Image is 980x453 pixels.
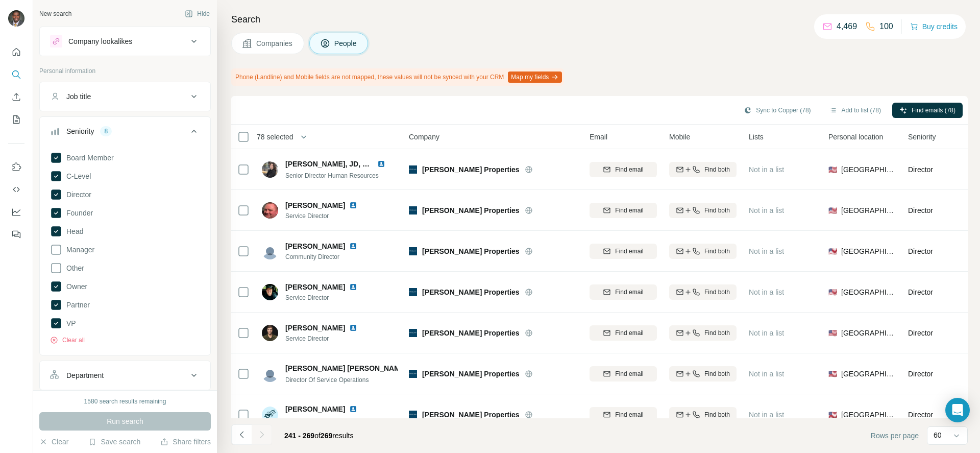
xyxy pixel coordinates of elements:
[62,153,114,163] span: Board Member
[62,318,76,328] span: VP
[314,432,321,440] span: of
[62,208,93,218] span: Founder
[590,162,657,177] button: Find email
[704,206,730,215] span: Find both
[40,84,210,109] button: Job title
[285,323,345,333] span: [PERSON_NAME]
[945,398,970,422] div: Open Intercom Messenger
[749,247,784,255] span: Not in a list
[828,246,837,256] span: 🇺🇸
[749,288,784,296] span: Not in a list
[262,202,278,219] img: Avatar
[262,284,278,300] img: Avatar
[615,165,643,174] span: Find email
[822,103,888,118] button: Add to list (78)
[737,103,818,118] button: Sync to Copper (78)
[377,160,385,168] img: LinkedIn logo
[615,410,643,419] span: Find email
[8,180,24,199] button: Use Surfe API
[62,263,84,273] span: Other
[409,206,417,214] img: Logo of Fogelman Properties
[669,407,737,422] button: Find both
[669,366,737,382] button: Find both
[704,247,730,256] span: Find both
[669,325,737,341] button: Find both
[50,336,85,345] button: Clear all
[590,244,657,259] button: Find email
[285,172,379,179] span: Senior Director Human Resources
[422,205,520,216] span: [PERSON_NAME] Properties
[704,328,730,338] span: Find both
[615,288,643,297] span: Find email
[615,369,643,378] span: Find email
[828,328,837,338] span: 🇺🇸
[284,432,353,440] span: results
[669,162,737,177] button: Find both
[409,247,417,255] img: Logo of Fogelman Properties
[39,437,68,447] button: Clear
[409,411,417,419] img: Logo of Fogelman Properties
[841,410,896,420] span: [GEOGRAPHIC_DATA]
[828,164,837,175] span: 🇺🇸
[669,203,737,218] button: Find both
[908,132,936,142] span: Seniority
[590,325,657,341] button: Find email
[231,424,252,445] button: Navigate to previous page
[285,282,345,292] span: [PERSON_NAME]
[841,287,896,297] span: [GEOGRAPHIC_DATA]
[257,132,293,142] span: 78 selected
[422,164,520,175] span: [PERSON_NAME] Properties
[409,329,417,337] img: Logo of Fogelman Properties
[749,329,784,337] span: Not in a list
[8,110,24,129] button: My lists
[508,71,562,83] button: Map my fields
[284,432,314,440] span: 241 - 269
[841,205,896,216] span: [GEOGRAPHIC_DATA]
[669,244,737,259] button: Find both
[285,334,370,343] span: Service Director
[8,65,24,84] button: Search
[62,189,91,200] span: Director
[349,405,357,413] img: LinkedIn logo
[871,431,919,441] span: Rows per page
[262,161,278,178] img: Avatar
[285,241,345,251] span: [PERSON_NAME]
[62,226,83,236] span: Head
[704,410,730,419] span: Find both
[285,376,369,384] span: Director Of Service Operations
[349,201,357,209] img: LinkedIn logo
[908,165,933,174] span: Director
[262,243,278,259] img: Avatar
[66,370,104,380] div: Department
[912,106,955,115] span: Find emails (78)
[422,328,520,338] span: [PERSON_NAME] Properties
[422,287,520,297] span: [PERSON_NAME] Properties
[262,366,278,382] img: Avatar
[704,288,730,297] span: Find both
[334,38,358,49] span: People
[84,397,166,406] div: 1580 search results remaining
[66,91,91,102] div: Job title
[262,407,278,423] img: Avatar
[422,246,520,256] span: [PERSON_NAME] Properties
[8,10,24,27] img: Avatar
[231,12,968,27] h4: Search
[841,164,896,175] span: [GEOGRAPHIC_DATA]
[704,165,730,174] span: Find both
[669,132,690,142] span: Mobile
[892,103,963,118] button: Find emails (78)
[910,19,958,34] button: Buy credits
[409,165,417,174] img: Logo of Fogelman Properties
[285,211,370,221] span: Service Director
[8,225,24,244] button: Feedback
[349,242,357,250] img: LinkedIn logo
[828,205,837,216] span: 🇺🇸
[178,6,217,21] button: Hide
[100,127,112,136] div: 8
[749,132,764,142] span: Lists
[349,324,357,332] img: LinkedIn logo
[908,247,933,255] span: Director
[615,247,643,256] span: Find email
[88,437,140,447] button: Save search
[422,410,520,420] span: [PERSON_NAME] Properties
